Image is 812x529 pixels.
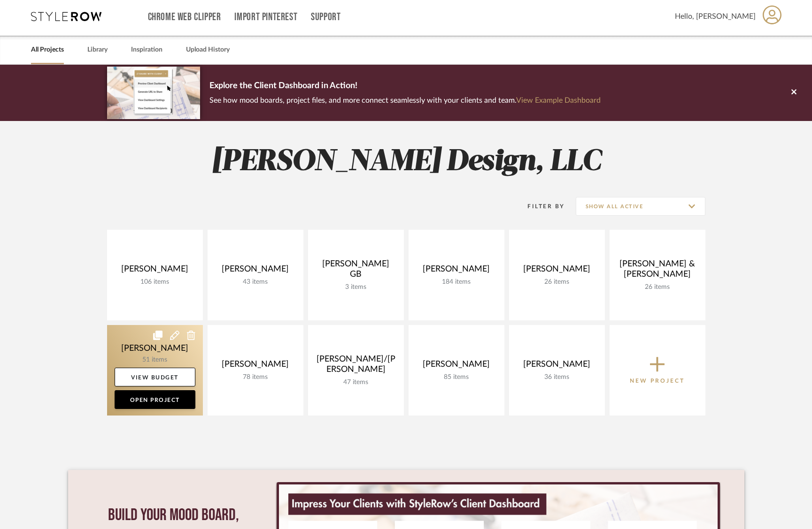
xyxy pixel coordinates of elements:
[517,278,597,286] div: 26 items
[215,278,296,286] div: 43 items
[31,44,64,56] a: All Projects
[517,264,597,278] div: [PERSON_NAME]
[215,359,296,373] div: [PERSON_NAME]
[115,390,195,409] a: Open Project
[234,13,297,21] a: Import Pinterest
[311,13,340,21] a: Support
[516,202,565,211] div: Filter By
[416,359,497,373] div: [PERSON_NAME]
[617,283,698,291] div: 26 items
[610,325,705,416] button: New Project
[617,259,698,283] div: [PERSON_NAME] & [PERSON_NAME]
[416,278,497,286] div: 184 items
[675,11,756,22] span: Hello, [PERSON_NAME]
[209,94,601,107] p: See how mood boards, project files, and more connect seamlessly with your clients and team.
[517,359,597,373] div: [PERSON_NAME]
[107,67,200,119] img: d5d033c5-7b12-40c2-a960-1ecee1989c38.png
[416,373,497,381] div: 85 items
[115,278,195,286] div: 106 items
[148,13,221,21] a: Chrome Web Clipper
[131,44,162,56] a: Inspiration
[215,264,296,278] div: [PERSON_NAME]
[186,44,230,56] a: Upload History
[68,144,744,180] h2: [PERSON_NAME] Design, LLC
[517,373,597,381] div: 36 items
[316,378,396,386] div: 47 items
[115,368,195,386] a: View Budget
[416,264,497,278] div: [PERSON_NAME]
[115,264,195,278] div: [PERSON_NAME]
[215,373,296,381] div: 78 items
[209,79,601,94] p: Explore the Client Dashboard in Action!
[630,376,685,385] p: New Project
[516,97,601,104] a: View Example Dashboard
[316,259,396,283] div: [PERSON_NAME] GB
[316,354,396,378] div: [PERSON_NAME]/[PERSON_NAME]
[87,44,108,56] a: Library
[316,283,396,291] div: 3 items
